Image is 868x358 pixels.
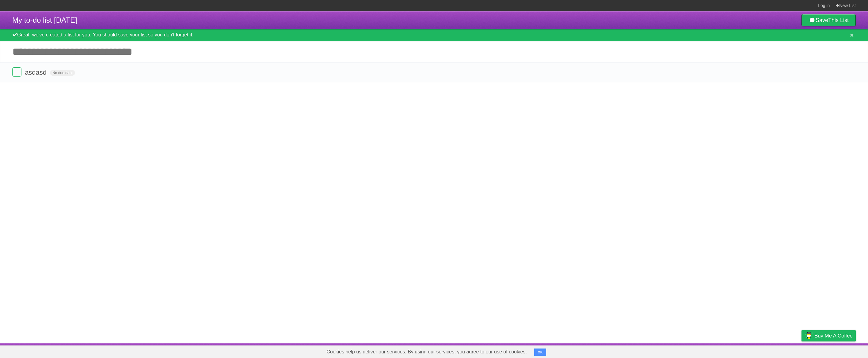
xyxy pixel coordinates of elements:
a: About [720,345,733,356]
button: OK [534,349,546,356]
a: Privacy [794,345,809,356]
a: Terms [773,345,786,356]
span: My to-do list [DATE] [12,16,77,24]
b: This List [828,17,849,23]
img: Buy me a coffee [805,330,813,341]
a: Buy me a coffee [801,330,856,341]
span: Cookies help us deliver our services. By using our services, you agree to our use of cookies. [320,346,533,358]
span: No due date [50,70,75,76]
a: Suggest a feature [817,345,856,356]
span: asdasd [25,69,48,76]
span: Buy me a coffee [814,330,853,341]
a: Developers [740,345,765,356]
a: SaveThis List [801,14,856,26]
label: Done [12,67,21,77]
